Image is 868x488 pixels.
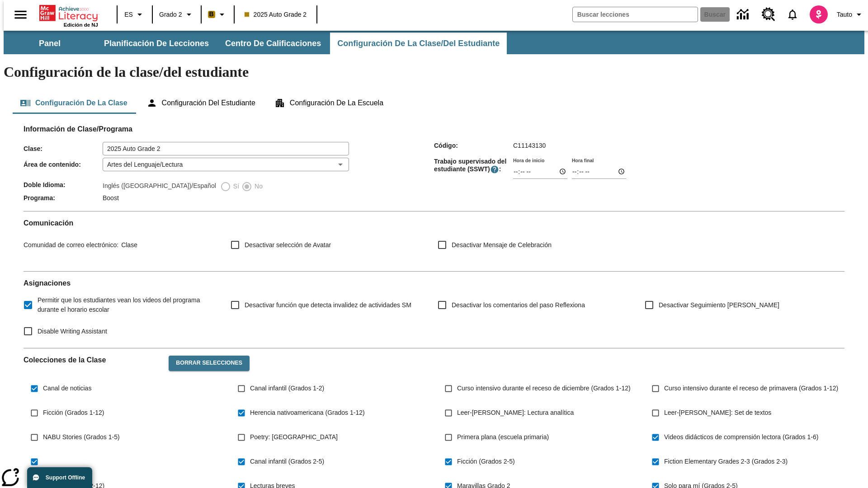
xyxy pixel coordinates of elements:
span: Grado 2 [159,10,182,19]
span: Área de contenido : [24,161,103,168]
div: Comunicación [24,219,844,264]
span: Comunidad de correo electrónico : [24,241,118,249]
span: Desactivar función que detecta invalidez de actividades SM [245,300,411,310]
h1: Configuración de la clase/del estudiante [4,64,864,80]
input: Clase [103,142,349,155]
label: Inglés ([GEOGRAPHIC_DATA])/Español [103,181,216,192]
label: Hora de inicio [513,157,544,164]
div: Artes del Lenguaje/Lectura [103,158,349,171]
span: C11143130 [513,142,546,149]
button: Planificación de lecciones [97,33,216,54]
span: Desactivar Seguimiento [PERSON_NAME] [659,300,779,310]
span: Ficción (Grados 2-5) [457,457,515,466]
button: Escoja un nuevo avatar [804,3,833,26]
span: 2025 Auto Grade 2 [245,10,307,19]
span: Ficción (Grados 1-12) [43,408,104,418]
span: Programa : [24,194,103,202]
button: Abrir el menú lateral [7,1,34,28]
span: Desactivar selección de Avatar [245,240,331,250]
div: Configuración de la clase/del estudiante [13,92,855,114]
a: Portada [39,4,98,22]
button: Perfil/Configuración [833,6,868,23]
button: Boost El color de la clase es anaranjado claro. Cambiar el color de la clase. [204,6,231,23]
span: Código : [434,142,513,149]
span: Canal infantil (Grados 2-5) [250,457,324,466]
button: El Tiempo Supervisado de Trabajo Estudiantil es el período durante el cual los estudiantes pueden... [490,165,499,174]
span: Permitir que los estudiantes vean los videos del programa durante el horario escolar [38,296,216,314]
span: Curso intensivo durante el receso de diciembre (Grados 1-12) [457,384,631,393]
span: Support Offline [46,474,85,481]
button: Configuración de la clase/del estudiante [330,33,507,54]
span: Desactivar los comentarios del paso Reflexiona [452,300,585,310]
div: Asignaciones [24,279,844,341]
label: Hora final [572,157,594,164]
a: Notificaciones [781,3,804,26]
span: Canal infantil (Grados 1-2) [250,384,324,393]
button: Configuración de la escuela [267,92,391,114]
span: NABU Stories (Grados 1-5) [43,432,120,442]
span: Videos didácticos de comprensión lectora (Grados 1-6) [664,432,818,442]
button: Centro de calificaciones [218,33,328,54]
button: Borrar selecciones [169,356,250,371]
span: Curso intensivo durante el receso de primavera (Grados 1-12) [664,384,838,393]
a: Centro de información [731,2,756,27]
span: Doble Idioma : [24,181,103,188]
span: Clase : [24,145,103,152]
h2: Colecciones de la Clase [24,356,161,364]
span: B [209,9,214,20]
span: Canal de noticias [43,384,91,393]
span: Herencia nativoamericana (Grados 1-12) [250,408,365,418]
h2: Comunicación [24,219,844,227]
span: Leer-[PERSON_NAME]: Set de textos [664,408,771,418]
div: Portada [39,3,98,28]
span: Boost [103,194,119,202]
span: Primera plana (escuela primaria) [457,432,549,442]
span: No [252,182,263,191]
span: Poetry: [GEOGRAPHIC_DATA] [250,432,338,442]
span: Tauto [837,10,852,19]
span: Fiction Elementary Grades 2-3 (Grados 2-3) [664,457,788,466]
button: Configuración del estudiante [139,92,263,114]
span: Sí [231,182,239,191]
button: Panel [5,33,95,54]
input: Buscar campo [573,7,698,22]
h2: Asignaciones [24,279,844,287]
span: Disable Writing Assistant [38,327,107,336]
button: Lenguaje: ES, Selecciona un idioma [120,6,149,23]
span: Clase [118,241,137,249]
button: Grado: Grado 2, Elige un grado [156,6,198,23]
button: Configuración de la clase [13,92,135,114]
span: Leer-[PERSON_NAME]: Lectura analítica [457,408,574,418]
img: avatar image [810,5,828,23]
span: Desactivar Mensaje de Celebración [452,240,552,250]
div: Subbarra de navegación [4,33,508,54]
h2: Información de Clase/Programa [24,125,844,133]
div: Información de Clase/Programa [24,134,844,204]
span: Edición de NJ [64,22,98,28]
button: Support Offline [27,467,92,488]
span: ES [124,10,133,19]
span: Trabajo supervisado del estudiante (SSWT) : [434,158,513,174]
a: Centro de recursos, Se abrirá en una pestaña nueva. [756,2,781,27]
div: Subbarra de navegación [4,31,864,54]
